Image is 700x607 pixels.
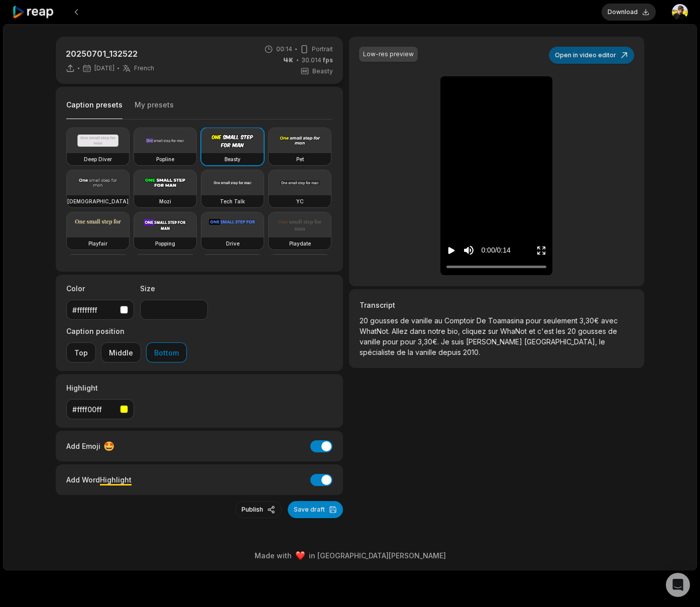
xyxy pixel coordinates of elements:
[140,283,208,294] label: Size
[400,337,418,346] span: pour
[463,348,480,356] span: 2010.
[444,316,477,325] span: Comptoir
[66,342,96,362] button: Top
[549,47,634,64] button: Open in video editor
[529,327,537,335] span: et
[466,337,524,346] span: [PERSON_NAME]
[323,56,333,64] span: fps
[88,239,107,248] h3: Playfair
[100,475,132,484] span: Highlight
[72,404,116,415] div: #ffff00ff
[220,197,245,205] h3: Tech Talk
[462,327,488,335] span: cliquez
[134,64,154,72] span: French
[434,316,444,325] span: au
[462,244,475,257] button: Mute sound
[226,239,240,248] h3: Drive
[66,326,187,336] label: Caption position
[289,239,311,248] h3: Playdate
[66,383,134,393] label: Highlight
[579,316,601,325] span: 3,30€
[360,300,634,310] h3: Transcript
[66,48,154,60] p: 20250701_132522
[451,337,466,346] span: suis
[66,441,100,451] span: Add Emoji
[428,327,447,335] span: notre
[567,327,578,335] span: 20
[602,4,656,21] button: Download
[411,316,434,325] span: vanille
[543,316,579,325] span: seulement
[66,399,134,419] button: #ffff00ff
[84,155,112,163] h3: Deep Diver
[438,348,463,356] span: depuis
[578,327,608,335] span: gousses
[418,337,441,346] span: 3,30€.
[415,348,438,356] span: vanille
[370,316,400,325] span: gousses
[526,316,543,325] span: pour
[447,327,462,335] span: bio,
[159,197,171,205] h3: Mozi
[446,241,456,260] button: Play video
[101,342,141,362] button: Middle
[135,100,174,119] button: My presets
[360,316,370,325] span: 20
[66,473,132,487] div: Add Word
[288,501,343,518] button: Save draft
[400,316,411,325] span: de
[536,241,546,260] button: Enter Fullscreen
[13,550,687,561] div: Made with in [GEOGRAPHIC_DATA][PERSON_NAME]
[397,348,408,356] span: de
[156,155,174,163] h3: Popline
[146,342,187,362] button: Bottom
[477,316,526,325] span: De Toamasina
[296,551,305,560] img: heart emoji
[155,239,175,248] h3: Popping
[66,300,134,320] button: #ffffffff
[537,327,556,335] span: c'est
[224,155,241,163] h3: Beasty
[481,245,510,256] div: 0:00 / 0:14
[66,283,134,294] label: Color
[296,155,304,163] h3: Pet
[312,67,333,76] span: Beasty
[235,501,282,518] button: Publish
[66,100,123,119] button: Caption presets
[312,45,333,54] span: Portrait
[276,45,292,54] span: 00:14
[360,327,392,335] span: WhatNot.
[408,348,415,356] span: la
[301,56,333,65] span: 30.014
[666,573,690,597] div: Open Intercom Messenger
[363,50,414,59] div: Low-res preview
[441,337,451,346] span: Je
[500,327,529,335] span: WhaNot
[601,316,618,325] span: avec
[608,327,617,335] span: de
[94,64,114,72] span: [DATE]
[67,197,129,205] h3: [DEMOGRAPHIC_DATA]
[296,197,304,205] h3: YC
[488,327,500,335] span: sur
[360,348,397,356] span: spécialiste
[556,327,567,335] span: les
[410,327,428,335] span: dans
[360,337,383,346] span: vanille
[524,337,599,346] span: [GEOGRAPHIC_DATA],
[103,439,114,453] span: 🤩
[383,337,400,346] span: pour
[72,305,116,315] div: #ffffffff
[392,327,410,335] span: Allez
[599,337,605,346] span: le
